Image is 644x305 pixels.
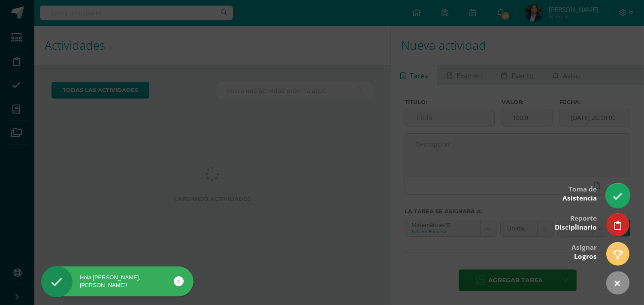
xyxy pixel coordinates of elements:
[555,223,597,232] span: Disciplinario
[562,194,597,203] span: Asistencia
[555,208,597,236] div: Reporte
[574,252,597,261] span: Logros
[562,179,597,207] div: Toma de
[41,274,194,289] div: Hola [PERSON_NAME], [PERSON_NAME]!
[571,237,597,265] div: Asignar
